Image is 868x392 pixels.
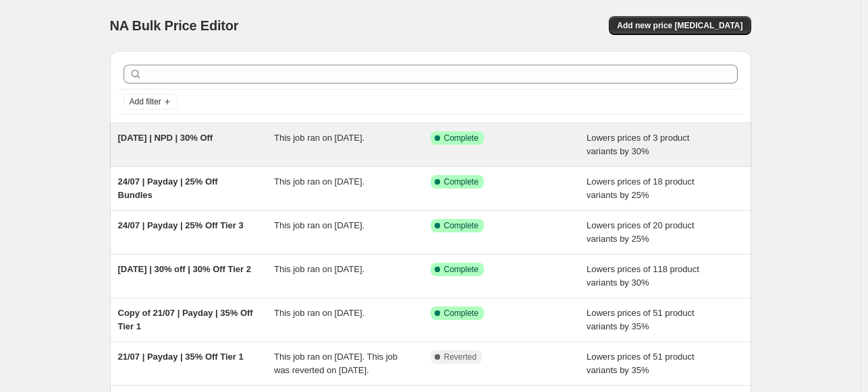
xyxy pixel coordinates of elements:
[587,133,689,156] span: Lowers prices of 3 product variants by 30%
[274,264,364,274] span: This job ran on [DATE].
[444,176,479,187] span: Complete
[587,352,695,375] span: Lowers prices of 51 product variants by 35%
[110,18,239,33] span: NA Bulk Price Editor
[274,220,364,230] span: This job ran on [DATE].
[118,133,213,143] span: [DATE] | NPD | 30% Off
[118,176,218,200] span: 24/07 | Payday | 25% Off Bundles
[587,220,695,244] span: Lowers prices of 20 product variants by 25%
[444,352,477,362] span: Reverted
[274,352,398,375] span: This job ran on [DATE]. This job was reverted on [DATE].
[444,133,479,143] span: Complete
[444,308,479,319] span: Complete
[274,308,364,318] span: This job ran on [DATE].
[587,308,695,331] span: Lowers prices of 51 product variants by 35%
[274,133,364,143] span: This job ran on [DATE].
[274,176,364,187] span: This job ran on [DATE].
[130,96,161,107] span: Add filter
[444,220,479,231] span: Complete
[609,16,751,35] button: Add new price [MEDICAL_DATA]
[444,264,479,275] span: Complete
[124,94,178,110] button: Add filter
[118,352,244,362] span: 21/07 | Payday | 35% Off Tier 1
[587,176,695,200] span: Lowers prices of 18 product variants by 25%
[617,20,742,31] span: Add new price [MEDICAL_DATA]
[587,264,699,288] span: Lowers prices of 118 product variants by 30%
[118,220,244,230] span: 24/07 | Payday | 25% Off Tier 3
[118,308,253,331] span: Copy of 21/07 | Payday | 35% Off Tier 1
[118,264,252,274] span: [DATE] | 30% off | 30% Off Tier 2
